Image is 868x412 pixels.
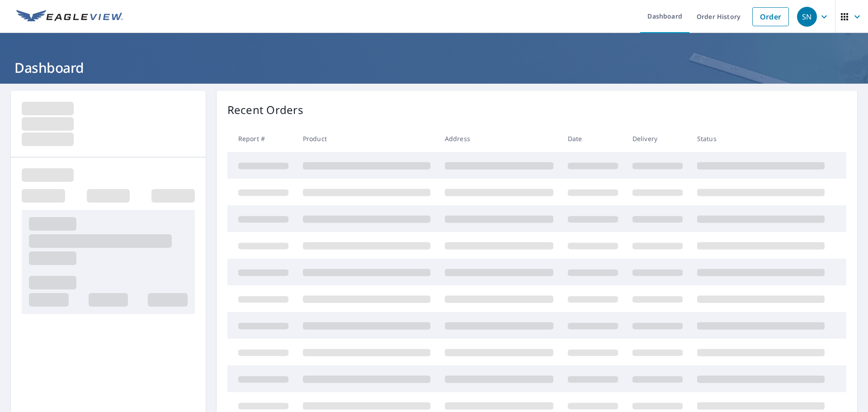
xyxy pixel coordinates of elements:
[625,125,690,152] th: Delivery
[797,7,817,27] div: SN
[752,7,789,26] a: Order
[438,125,561,152] th: Address
[227,125,296,152] th: Report #
[16,10,123,24] img: EV Logo
[227,102,303,118] p: Recent Orders
[690,125,832,152] th: Status
[561,125,625,152] th: Date
[296,125,438,152] th: Product
[11,58,857,77] h1: Dashboard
